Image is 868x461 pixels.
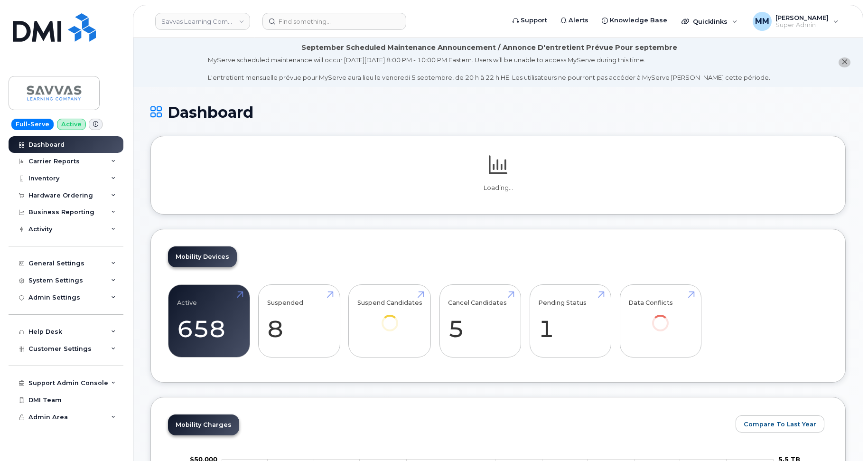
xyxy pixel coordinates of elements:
[736,415,824,433] button: Compare To Last Year
[168,246,237,267] a: Mobility Devices
[357,290,422,344] a: Suspend Candidates
[448,290,512,352] a: Cancel Candidates 5
[744,420,816,429] span: Compare To Last Year
[208,56,770,82] div: MyServe scheduled maintenance will occur [DATE][DATE] 8:00 PM - 10:00 PM Eastern. Users will be u...
[168,414,239,435] a: Mobility Charges
[839,57,850,67] button: close notification
[168,184,828,192] p: Loading...
[267,290,331,352] a: Suspended 8
[177,290,241,352] a: Active 658
[538,290,602,352] a: Pending Status 1
[150,104,846,121] h1: Dashboard
[628,290,692,344] a: Data Conflicts
[301,43,677,53] div: September Scheduled Maintenance Announcement / Annonce D'entretient Prévue Pour septembre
